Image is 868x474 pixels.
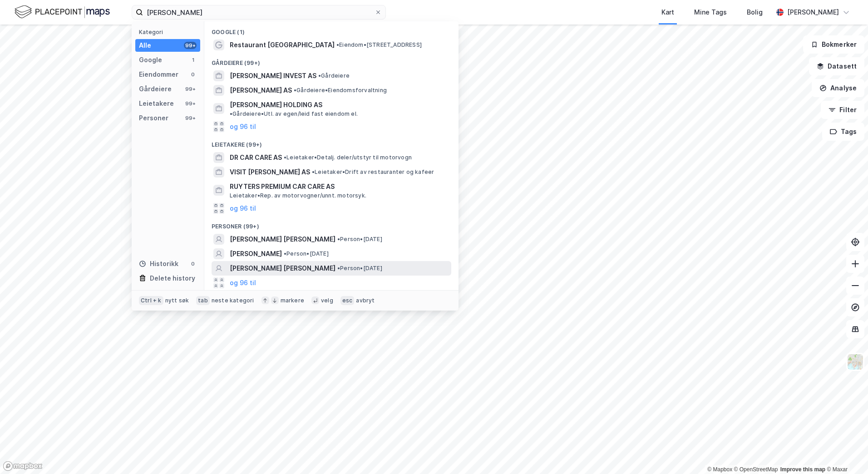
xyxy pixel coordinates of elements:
[294,87,296,94] span: •
[184,42,197,49] div: 99+
[284,250,286,257] span: •
[312,168,315,175] span: •
[294,87,387,94] span: Gårdeiere • Eiendomsforvaltning
[284,154,412,161] span: Leietaker • Detalj. deler/utstyr til motorvogn
[230,192,366,199] span: Leietaker • Rep. av motorvogner/unnt. motorsyk.
[284,250,329,257] span: Person • [DATE]
[318,72,321,79] span: •
[184,114,197,122] div: 99+
[196,296,210,305] div: tab
[734,466,778,473] a: OpenStreetMap
[230,152,282,163] span: DR CAR CARE AS
[809,57,864,75] button: Datasett
[204,21,459,38] div: Google (1)
[139,69,178,80] div: Eiendommer
[336,41,339,48] span: •
[230,70,316,81] span: [PERSON_NAME] INVEST AS
[3,461,43,471] a: Mapbox homepage
[139,258,178,269] div: Historikk
[356,297,375,304] div: avbryt
[139,98,174,109] div: Leietakere
[230,203,256,214] button: og 96 til
[230,263,335,274] span: [PERSON_NAME] [PERSON_NAME]
[318,72,350,79] span: Gårdeiere
[661,7,674,18] div: Kart
[803,35,864,54] button: Bokmerker
[189,71,197,78] div: 0
[312,168,434,176] span: Leietaker • Drift av restauranter og kafeer
[821,101,864,119] button: Filter
[204,52,459,69] div: Gårdeiere (99+)
[823,430,868,474] iframe: Chat Widget
[139,296,163,305] div: Ctrl + k
[230,234,335,245] span: [PERSON_NAME] [PERSON_NAME]
[336,41,422,49] span: Eiendom • [STREET_ADDRESS]
[230,181,448,192] span: RUYTERS PREMIUM CAR CARE AS
[780,466,825,473] a: Improve this map
[184,85,197,93] div: 99+
[230,110,358,118] span: Gårdeiere • Utl. av egen/leid fast eiendom el.
[230,99,322,110] span: [PERSON_NAME] HOLDING AS
[694,7,727,18] div: Mine Tags
[230,85,292,96] span: [PERSON_NAME] AS
[747,7,763,18] div: Bolig
[204,134,459,150] div: Leietakere (99+)
[281,297,304,304] div: markere
[230,121,256,132] button: og 96 til
[143,5,375,19] input: Søk på adresse, matrikkel, gårdeiere, leietakere eller personer
[230,277,256,288] button: og 96 til
[812,79,864,97] button: Analyse
[184,100,197,107] div: 99+
[284,154,286,161] span: •
[139,54,162,65] div: Google
[230,39,335,50] span: Restaurant [GEOGRAPHIC_DATA]
[337,265,382,272] span: Person • [DATE]
[337,265,340,272] span: •
[139,40,151,51] div: Alle
[230,248,282,259] span: [PERSON_NAME]
[707,466,732,473] a: Mapbox
[189,56,197,64] div: 1
[139,29,200,35] div: Kategori
[212,297,254,304] div: neste kategori
[165,297,189,304] div: nytt søk
[189,260,197,267] div: 0
[204,216,459,232] div: Personer (99+)
[822,123,864,141] button: Tags
[787,7,839,18] div: [PERSON_NAME]
[230,110,232,117] span: •
[321,297,333,304] div: velg
[337,236,382,243] span: Person • [DATE]
[139,113,168,123] div: Personer
[337,236,340,242] span: •
[15,4,110,20] img: logo.f888ab2527a4732fd821a326f86c7f29.svg
[230,167,310,178] span: VISIT [PERSON_NAME] AS
[847,353,864,370] img: Z
[340,296,355,305] div: esc
[139,84,172,94] div: Gårdeiere
[823,430,868,474] div: Kontrollprogram for chat
[150,273,195,284] div: Delete history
